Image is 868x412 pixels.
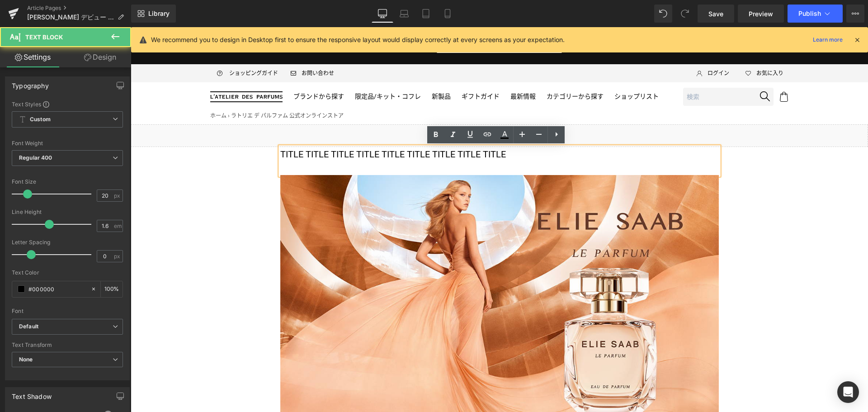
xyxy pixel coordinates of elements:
span: Publish [798,10,821,17]
a: ホーム [80,85,96,92]
img: Icon_Heart_Empty.svg [615,43,620,49]
span: ログイン [577,42,599,51]
div: Line Height [12,209,123,215]
a: Tablet [415,5,437,23]
div: Letter Spacing [12,239,123,246]
input: Color [28,284,86,294]
span: Text Block [25,33,63,41]
img: Icon_User.svg [566,42,571,51]
img: Icon_Cart.svg [648,65,658,75]
a: ギフトガイド [331,62,369,78]
a: ショッピングガイド [80,42,147,51]
a: カテゴリーから探す [416,62,473,78]
button: Undo [654,5,672,23]
a: Mobile [437,5,458,23]
div: Open Intercom Messenger [837,381,859,403]
div: Font Size [12,179,123,185]
span: [PERSON_NAME] デビュー ニュース [27,14,114,21]
input: 検索 [552,61,643,79]
a: ショップリスト [484,62,528,78]
div: Font Weight [12,140,123,147]
a: お問い合わせ [155,42,203,51]
a: Laptop [393,5,415,23]
a: 夏季休業期間のお届けおよびお問い合わせについて [307,20,431,26]
div: Text Transform [12,342,123,348]
span: em [114,223,122,229]
button: Redo [676,5,694,23]
a: Design [67,47,133,67]
a: Learn more [809,34,846,45]
p: TITLE TITLE TITLE TITLE TITLE TITLE TITLE TITLE TITLE [150,120,588,134]
a: Preview [738,5,784,23]
p: [全製品対象] ご購入で選べるサンプル2点プレゼント！ [9,9,728,28]
a: ログイン [561,42,599,51]
img: KEY VISUAL [150,148,588,395]
a: ブランドから探す [163,62,213,78]
span: › [97,85,99,92]
span: px [114,193,122,199]
p: We recommend you to design in Desktop first to ensure the responsive layout would display correct... [151,35,565,45]
span: ラトリエ デ パルファム 公式オンラインストア [100,85,213,92]
button: More [846,5,864,23]
span: px [114,253,122,259]
nav: breadcrumbs [80,84,213,94]
b: None [19,356,33,363]
button: Publish [788,5,843,23]
div: Font [12,308,123,314]
a: Article Pages [27,5,131,12]
div: Typography [12,77,49,90]
div: Text Styles [12,100,123,108]
a: 限定品/キット・コフレ [224,62,290,78]
span: ショッピングガイド [99,42,147,51]
b: Custom [30,116,51,123]
img: Icon_Search.svg [629,64,639,74]
div: % [101,281,123,297]
img: Icon_Email.svg [160,44,165,48]
span: Library [148,9,170,18]
a: Desktop [372,5,393,23]
b: Regular 400 [19,154,52,161]
span: お気に入り [626,42,653,51]
img: Icon_ShoppingGuide.svg [85,42,93,50]
a: 最新情報 [380,62,405,78]
a: 新製品 [301,62,320,78]
span: Preview [749,9,773,19]
img: ラトリエ デ パルファム 公式オンラインストア [80,64,152,75]
div: Text Shadow [12,388,52,400]
i: Default [19,323,38,331]
div: Text Color [12,270,123,276]
a: New Library [131,5,176,23]
span: Save [708,9,723,19]
span: お問い合わせ [171,42,203,51]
